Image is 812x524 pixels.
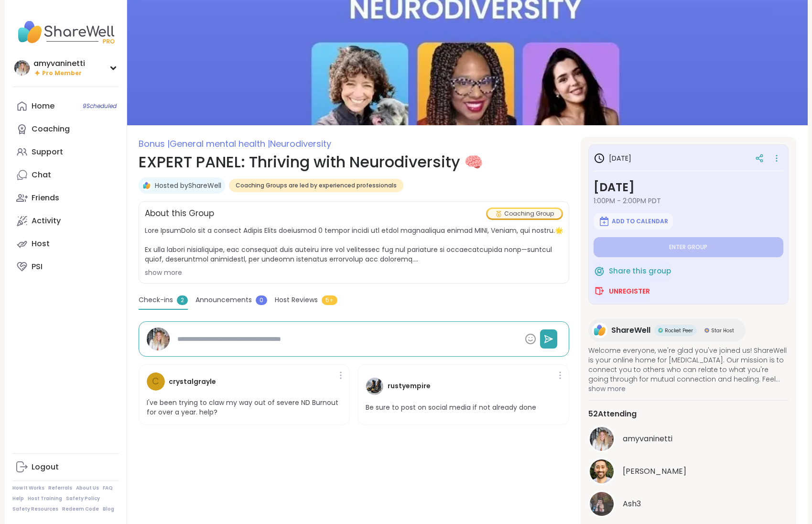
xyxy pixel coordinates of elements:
span: Welcome everyone, we're glad you've joined us! ShareWell is your online home for [MEDICAL_DATA]. ... [588,346,789,384]
span: Share this group [609,266,671,277]
span: 9 Scheduled [83,102,117,110]
img: amyvaninetti [14,60,30,76]
div: Support [32,147,63,157]
div: Chat [32,170,51,180]
a: About Us [76,485,99,491]
h4: rustyempire [388,381,431,391]
button: Share this group [594,261,671,281]
button: Enter group [594,237,783,257]
span: Rocket Peer [665,327,693,334]
a: Safety Resources [12,506,58,513]
p: Be sure to post on social media if not already done [366,403,536,413]
a: Friends [12,186,119,209]
div: amyvaninetti [33,58,85,69]
img: ShareWell Logomark [598,216,610,227]
span: Unregister [609,286,650,296]
h2: About this Group [145,207,214,220]
a: Activity [12,209,119,232]
span: Check-ins [139,295,173,305]
a: Hosted byShareWell [155,181,221,190]
img: amyvaninetti [147,327,170,350]
span: Ash3 [623,498,641,510]
span: Coaching Groups are led by experienced professionals [236,182,397,189]
h1: EXPERT PANEL: Thriving with Neurodiversity 🧠 [139,151,569,174]
a: ShareWellShareWellRocket PeerRocket PeerStar HostStar Host [588,319,746,342]
div: Activity [32,216,61,226]
a: Ash3Ash3 [588,491,789,517]
span: Announcements [195,295,252,305]
a: PSI [12,255,119,278]
img: ShareWell Logomark [594,285,605,297]
img: ShareWell Nav Logo [12,15,119,49]
img: brett [590,459,614,483]
a: Safety Policy [66,495,100,502]
a: Coaching [12,118,119,141]
a: amyvaninettiamyvaninetti [588,426,789,452]
span: c [152,375,159,389]
h3: [DATE] [594,153,631,164]
img: Ash3 [590,492,614,516]
div: Coaching [32,124,70,134]
a: FAQ [103,485,113,491]
a: Support [12,141,119,164]
a: brett[PERSON_NAME] [588,458,789,485]
span: 52 Attending [588,408,637,420]
span: amyvaninetti [623,433,672,445]
a: How It Works [12,485,44,491]
span: show more [588,384,789,393]
img: rustyempire [366,377,384,395]
span: Pro Member [42,69,82,77]
a: Logout [12,456,119,479]
a: Blog [103,506,114,513]
p: I've been trying to claw my way out of severe ND Burnout for over a year. help? [147,398,342,417]
span: 1:00PM - 2:00PM PDT [594,196,783,206]
div: Coaching Group [487,209,562,218]
a: Host Training [28,495,62,502]
div: Host [32,239,50,249]
span: ShareWell [611,325,650,336]
button: Add to Calendar [594,213,673,229]
span: Enter group [669,243,707,251]
a: Referrals [48,485,72,491]
img: Star Host [704,328,709,333]
h3: [DATE] [594,179,783,196]
a: Help [12,495,24,502]
span: 0 [256,295,267,305]
span: brett [623,466,686,477]
span: 5+ [322,295,337,305]
span: Add to Calendar [612,218,668,225]
button: Unregister [594,281,650,301]
span: Star Host [711,327,734,334]
h4: crystalgrayle [169,377,216,387]
span: Host Reviews [275,295,318,305]
img: amyvaninetti [590,427,614,451]
a: Chat [12,164,119,186]
div: Home [32,101,54,111]
img: Rocket Peer [658,328,663,333]
img: ShareWell [142,181,152,190]
div: Logout [32,462,59,472]
span: Neurodiversity [270,138,331,150]
span: General mental health | [170,138,270,150]
span: Lore IpsumDolo sit a consect Adipis Elits doeiusmod 0 tempor incidi utl etdol magnaaliqua enimad ... [145,226,563,264]
a: Redeem Code [62,506,99,513]
a: Host [12,232,119,255]
span: 2 [177,295,188,305]
a: Home9Scheduled [12,95,119,118]
div: PSI [32,262,43,272]
img: ShareWell Logomark [594,265,605,277]
div: Friends [32,193,59,203]
div: show more [145,268,563,277]
img: ShareWell [592,323,607,338]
